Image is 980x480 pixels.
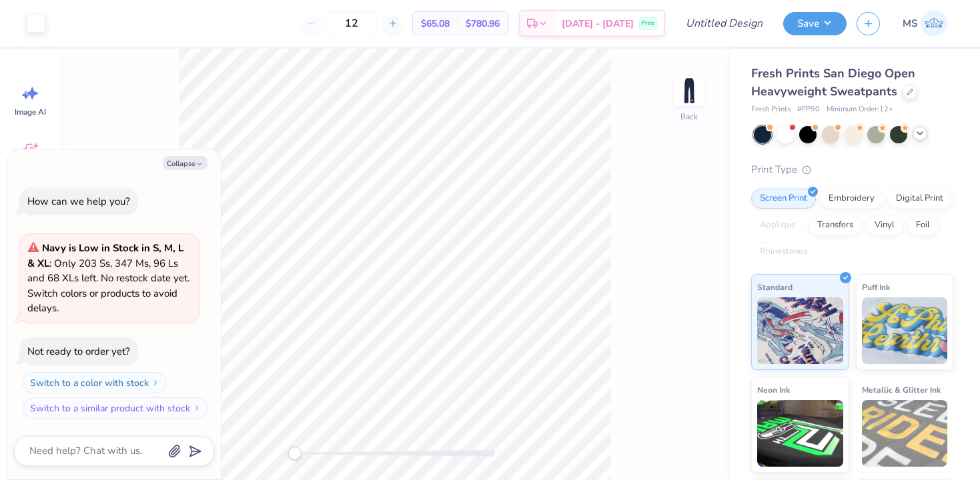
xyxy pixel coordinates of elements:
[466,17,500,31] span: $780.96
[866,215,903,235] div: Vinyl
[797,104,820,115] span: # FP90
[751,189,816,209] div: Screen Print
[757,383,790,397] span: Neon Ink
[326,11,378,35] input: – –
[887,189,952,209] div: Digital Print
[751,162,953,177] div: Print Type
[27,241,183,270] strong: Navy is Low in Stock in S, M, L & XL
[163,156,207,170] button: Collapse
[676,77,702,104] img: Back
[897,10,953,37] a: MS
[903,16,917,31] span: MS
[862,400,948,467] img: Metallic & Glitter Ink
[862,297,948,364] img: Puff Ink
[23,397,208,419] button: Switch to a similar product with stock
[809,215,862,235] div: Transfers
[827,104,893,115] span: Minimum Order: 12 +
[907,215,939,235] div: Foil
[27,195,130,208] div: How can we help you?
[820,189,883,209] div: Embroidery
[675,10,773,37] input: Untitled Design
[680,111,698,123] div: Back
[27,345,130,358] div: Not ready to order yet?
[751,215,805,235] div: Applique
[421,17,450,31] span: $65.08
[757,400,843,467] img: Neon Ink
[642,19,654,28] span: Free
[757,297,843,364] img: Standard
[151,379,159,387] img: Switch to a color with stock
[27,241,189,315] span: : Only 203 Ss, 347 Ms, 96 Ls and 68 XLs left. No restock date yet. Switch colors or products to a...
[15,107,46,117] span: Image AI
[921,10,947,37] img: Meredith Shults
[562,17,634,31] span: [DATE] - [DATE]
[783,12,847,35] button: Save
[193,404,201,412] img: Switch to a similar product with stock
[862,280,890,294] span: Puff Ink
[23,372,167,393] button: Switch to a color with stock
[288,447,302,460] div: Accessibility label
[751,104,791,115] span: Fresh Prints
[751,65,915,99] span: Fresh Prints San Diego Open Heavyweight Sweatpants
[862,383,941,397] span: Metallic & Glitter Ink
[757,280,793,294] span: Standard
[751,242,816,262] div: Rhinestones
